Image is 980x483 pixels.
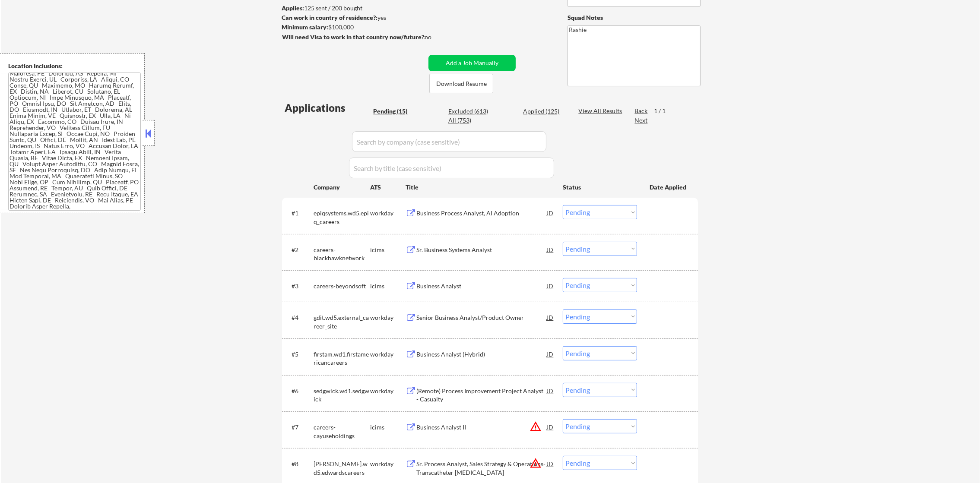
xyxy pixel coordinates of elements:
[314,282,370,290] div: careers-beyondsoft
[349,158,554,178] input: Search by title (case sensitive)
[429,74,493,93] button: Download Resume
[292,387,307,395] div: #6
[416,460,547,477] div: Sr. Process Analyst, Sales Strategy & Operations-Transcatheter [MEDICAL_DATA]
[370,387,406,395] div: workday
[428,55,516,71] button: Add a Job Manually
[448,116,492,125] div: All (753)
[282,33,426,41] strong: Will need Visa to work in that country now/future?:
[416,387,547,404] div: (Remote) Process Improvement Project Analyst - Casualty
[314,350,370,367] div: firstam.wd1.firstamericancareers
[370,350,406,359] div: workday
[546,309,555,325] div: JD
[314,387,370,404] div: sedgwick.wd1.sedgwick
[546,205,555,221] div: JD
[416,423,547,432] div: Business Analyst II
[8,62,141,70] div: Location Inclusions:
[578,107,625,115] div: View All Results
[370,423,406,432] div: icims
[546,383,555,398] div: JD
[416,209,547,218] div: Business Process Analyst, AI Adoption
[292,209,307,218] div: #1
[292,246,307,254] div: #2
[406,183,555,192] div: Title
[425,33,449,41] div: no
[370,282,406,290] div: icims
[282,13,423,22] div: yes
[292,350,307,359] div: #5
[634,116,648,125] div: Next
[282,4,304,12] strong: Applies:
[370,209,406,218] div: workday
[314,460,370,477] div: [PERSON_NAME].wd5.edwardscareers
[282,4,425,13] div: 125 sent / 200 bought
[416,313,547,322] div: Senior Business Analyst/Product Owner
[530,457,542,469] button: warning_amber
[546,456,555,471] div: JD
[292,282,307,290] div: #3
[546,346,555,362] div: JD
[370,313,406,322] div: workday
[530,420,542,432] button: warning_amber
[568,13,701,22] div: Squad Notes
[634,107,648,115] div: Back
[292,460,307,468] div: #8
[523,107,566,116] div: Applied (125)
[292,423,307,432] div: #7
[282,23,328,31] strong: Minimum salary:
[650,183,688,192] div: Date Applied
[314,246,370,262] div: careers-blackhawknetwork
[654,107,674,115] div: 1 / 1
[448,107,492,116] div: Excluded (613)
[416,350,547,359] div: Business Analyst (Hybrid)
[373,107,416,116] div: Pending (15)
[314,183,370,192] div: Company
[352,131,546,152] input: Search by company (case sensitive)
[282,23,425,32] div: $100,000
[563,179,637,195] div: Status
[370,183,406,192] div: ATS
[416,282,547,290] div: Business Analyst
[370,246,406,254] div: icims
[282,14,377,21] strong: Can work in country of residence?:
[370,460,406,468] div: workday
[285,103,370,113] div: Applications
[546,419,555,435] div: JD
[546,278,555,294] div: JD
[416,246,547,254] div: Sr. Business Systems Analyst
[292,313,307,322] div: #4
[546,242,555,257] div: JD
[314,209,370,226] div: epiqsystems.wd5.epiq_careers
[314,423,370,440] div: careers-cayuseholdings
[314,313,370,330] div: gdit.wd5.external_career_site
